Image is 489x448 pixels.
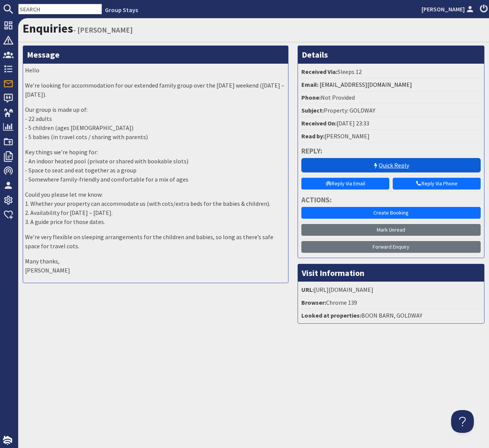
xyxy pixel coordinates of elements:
[300,309,483,321] li: BOON BARN, GOLDWAY
[301,241,481,253] a: Forward Enquiry
[300,91,483,104] li: Not Provided
[300,296,483,309] li: Chrome 139
[73,25,133,34] small: - [PERSON_NAME]
[301,81,318,88] strong: Email:
[298,46,484,63] h3: Details
[301,299,326,306] strong: Browser:
[301,132,324,140] strong: Read by:
[23,46,288,63] h3: Message
[301,147,481,155] h4: Reply:
[422,5,475,14] a: [PERSON_NAME]
[25,232,286,251] p: We’re very flexible on sleeping arrangements for the children and babies, so long as there’s safe...
[23,21,73,36] a: Enquiries
[301,107,324,114] strong: Subject:
[301,178,389,190] a: Reply Via Email
[300,66,483,78] li: Sleeps 12
[300,130,483,143] li: [PERSON_NAME]
[301,207,481,219] a: Create Booking
[25,257,286,275] p: Many thanks, [PERSON_NAME]
[298,264,484,282] h3: Visit Information
[18,4,102,14] input: SEARCH
[300,284,483,296] li: [URL][DOMAIN_NAME]
[300,104,483,117] li: Property: GOLDWAY
[301,68,337,75] strong: Received Via:
[301,158,481,172] a: Quick Reply
[301,224,481,236] a: Mark Unread
[301,196,481,204] h4: Actions:
[451,410,474,433] iframe: Toggle Customer Support
[300,117,483,130] li: [DATE] 23:33
[25,81,286,99] p: We’re looking for accommodation for our extended family group over the [DATE] weekend ([DATE] – [...
[105,6,138,14] a: Group Stays
[301,94,321,101] strong: Phone:
[301,286,314,293] strong: URL:
[301,312,361,319] strong: Looked at properties:
[25,105,286,141] p: Our group is made up of: - 22 adults - 5 children (ages [DEMOGRAPHIC_DATA]) - 5 babies (in travel...
[25,190,286,226] p: Could you please let me know: 1. Whether your property can accommodate us (with cots/extra beds f...
[320,81,412,88] a: [EMAIL_ADDRESS][DOMAIN_NAME]
[3,436,12,445] img: staytech_i_w-64f4e8e9ee0a9c174fd5317b4b171b261742d2d393467e5bdba4413f4f884c10.svg
[25,147,286,184] p: Key things we’re hoping for: - An indoor heated pool (private or shared with bookable slots) - Sp...
[301,119,337,127] strong: Received On:
[25,66,286,75] p: Hello
[393,178,481,190] a: Reply Via Phone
